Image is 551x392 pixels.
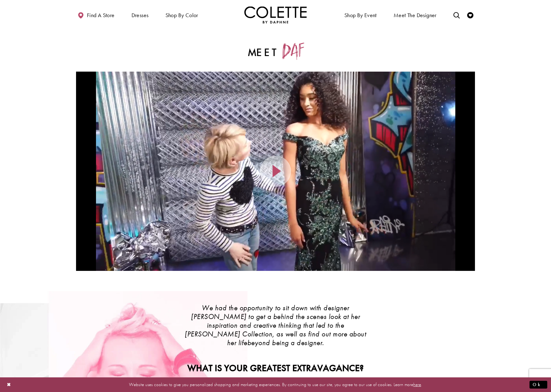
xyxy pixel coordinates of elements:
span: Daf [282,43,302,59]
a: Meet the designer [392,6,438,23]
span: Shop by color [165,12,198,18]
span: Shop By Event [343,6,378,23]
button: Submit Dialog [529,381,547,389]
span: Meet the designer [394,12,437,18]
button: Close Dialog [4,379,14,390]
span: Dresses [132,12,149,18]
div: Content Video #3cc47a789f [76,72,475,271]
strong: beyond being a designer. [247,338,324,347]
a: Toggle search [452,6,461,23]
div: Video Player [76,72,475,271]
span: Shop By Event [344,12,377,18]
a: Check Wishlist [466,6,475,23]
span: Find a store [87,12,115,18]
button: Play Video [260,156,291,187]
a: Find a store [76,6,116,23]
a: Visit Home Page [244,6,307,23]
h2: Meet [143,43,408,59]
strong: We had the opportunity to sit down with designer [PERSON_NAME] to get a behind the scenes look at... [185,303,366,347]
p: Website uses cookies to give you personalized shopping and marketing experiences. By continuing t... [45,380,506,389]
a: here [413,381,421,388]
img: Colette by Daphne [244,6,307,23]
span: Shop by color [164,6,200,23]
strong: WHAT IS YOUR GREATEST EXTRAVAGANCE? [187,362,364,374]
span: Dresses [130,6,150,23]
